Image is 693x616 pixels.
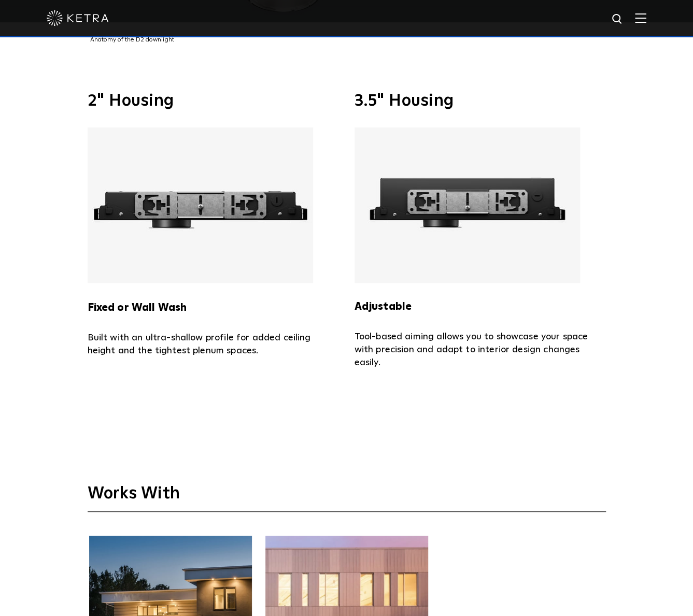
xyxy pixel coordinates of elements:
strong: Fixed or Wall Wash [88,303,187,313]
h3: 3.5" Housing [355,93,606,109]
img: Hamburger%20Nav.svg [635,13,646,23]
img: search icon [611,13,624,26]
div: Anatomy of the D2 downlight [80,35,619,46]
img: ketra-logo-2019-white [47,10,109,26]
p: Tool-based aiming allows you to showcase your space with precision and adapt to interior design c... [355,331,606,369]
h3: 2" Housing [88,93,339,109]
img: Ketra 2" Fixed or Wall Wash Housing with an ultra slim profile [88,127,313,283]
img: Ketra 3.5" Adjustable Housing with an ultra slim profile [355,127,580,283]
h3: Works With [88,483,606,512]
p: Built with an ultra-shallow profile for added ceiling height and the tightest plenum spaces. [88,332,339,357]
strong: Adjustable [355,302,412,312]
